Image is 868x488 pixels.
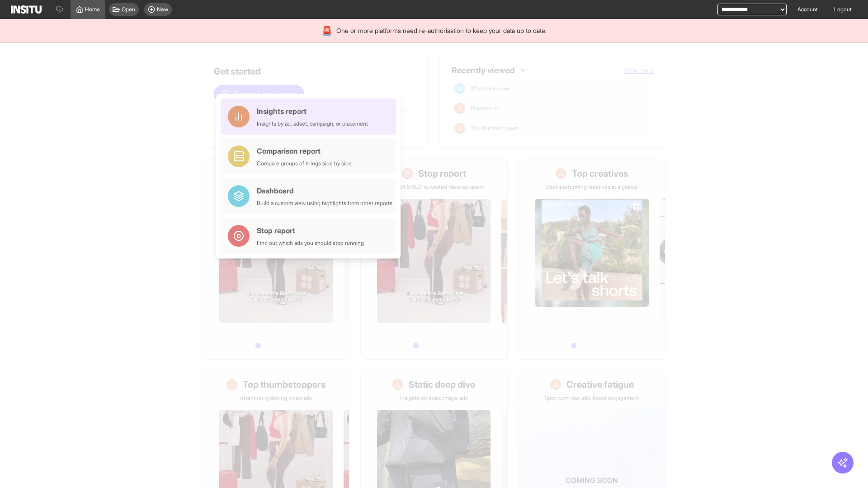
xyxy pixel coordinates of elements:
div: 🚨 [321,24,333,37]
div: Find out which ads you should stop running [257,239,364,247]
div: Stop report [257,225,364,236]
span: New [157,6,168,13]
div: Comparison report [257,145,352,156]
div: Insights report [257,106,368,117]
img: Logo [11,5,42,14]
div: Insights by ad, adset, campaign, or placement [257,120,368,127]
span: Open [122,6,135,13]
div: Build a custom view using highlights from other reports [257,200,392,207]
div: Dashboard [257,185,392,196]
div: Compare groups of things side by side [257,160,352,167]
span: Home [85,6,100,13]
span: One or more platforms need re-authorisation to keep your data up to date. [336,26,547,35]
